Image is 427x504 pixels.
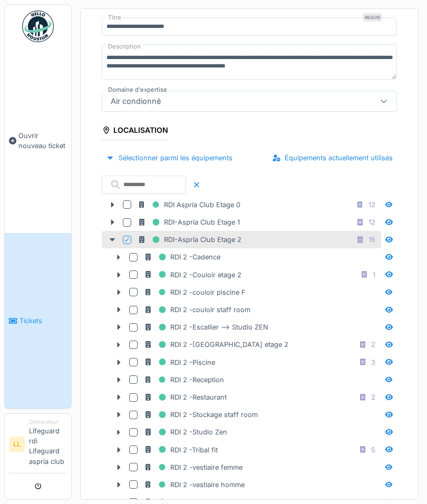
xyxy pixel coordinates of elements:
[5,48,71,233] a: Ouvrir nouveau ticket
[5,233,71,408] a: Tickets
[368,200,375,210] div: 12
[371,357,375,367] div: 3
[22,11,54,42] img: Badge_color-CXgf-gQk.svg
[9,418,67,473] a: LL DemandeurLifeguard rdi Lifeguard aspria club
[144,303,250,316] div: RDI 2 -couloir staff room
[371,445,375,455] div: 5
[18,131,67,151] span: Ouvrir nouveau ticket
[144,268,241,282] div: RDI 2 -Couloir etage 2
[144,338,288,351] div: RDI 2 -[GEOGRAPHIC_DATA] etage 2
[138,216,240,229] div: RDI-Aspria Club Etage 1
[371,340,375,350] div: 2
[144,461,242,474] div: RDI 2 -vestiaire femme
[368,235,375,245] div: 15
[144,478,245,491] div: RDI 2 -vestiaire homme
[106,95,165,107] div: Air condionné
[363,13,382,22] div: Requis
[144,250,220,264] div: RDI 2 -Cadence
[144,286,246,299] div: RDI 2 -couloir piscine F
[371,392,375,402] div: 2
[106,13,123,22] label: Titre
[373,270,375,280] div: 1
[102,122,168,140] div: Localisation
[138,198,240,211] div: RDI Aspria Club Etage 0
[102,151,237,165] div: Sélectionner parmi les équipements
[20,316,67,326] span: Tickets
[144,356,215,369] div: RDI 2 -Piscine
[9,437,25,452] li: LL
[144,321,268,334] div: RDI 2 -Escallier --> Studio ZEN
[144,425,227,439] div: RDI 2 -Studio Zen
[144,408,258,421] div: RDI 2 -Stockage staff room
[29,418,67,426] div: Demandeur
[106,85,169,94] label: Domaine d'expertise
[138,233,241,246] div: RDI-Aspria Club Etage 2
[144,391,227,404] div: RDI 2 -Restaurant
[268,151,397,165] div: Équipements actuellement utilisés
[368,217,375,227] div: 12
[29,418,67,471] li: Lifeguard rdi Lifeguard aspria club
[144,443,218,457] div: RDI 2 -Tribal fit
[106,40,143,53] label: Description
[144,373,224,386] div: RDI 2 -Reception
